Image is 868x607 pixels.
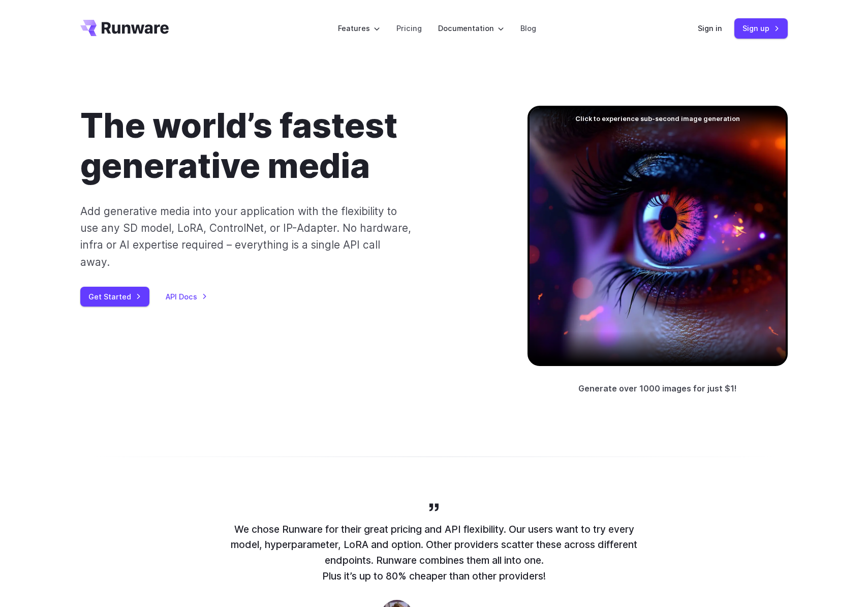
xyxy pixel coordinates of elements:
[578,382,737,396] p: Generate over 1000 images for just $1!
[698,22,722,34] a: Sign in
[231,522,637,584] p: We chose Runware for their great pricing and API flexibility. Our users want to try every model, ...
[80,203,412,270] p: Add generative media into your application with the flexibility to use any SD model, LoRA, Contro...
[396,22,422,34] a: Pricing
[338,22,380,34] label: Features
[80,287,149,307] a: Get Started
[438,22,504,34] label: Documentation
[80,20,169,36] a: Go to /
[734,18,788,38] a: Sign up
[166,291,207,302] a: API Docs
[520,22,536,34] a: Blog
[80,106,495,187] h1: The world’s fastest generative media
